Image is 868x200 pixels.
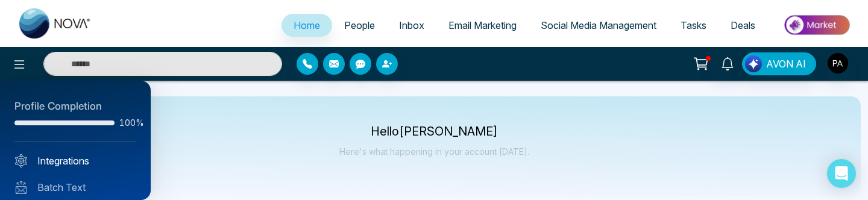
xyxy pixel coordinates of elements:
span: 100% [119,119,136,127]
div: Open Intercom Messenger [827,159,856,188]
a: Batch Text [14,180,136,195]
img: Integrated.svg [14,154,28,167]
a: Integrations [14,154,136,168]
img: batch_text_white.png [14,181,28,194]
div: Profile Completion [14,99,136,114]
